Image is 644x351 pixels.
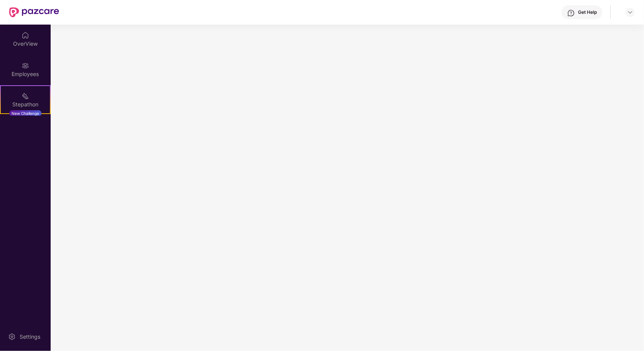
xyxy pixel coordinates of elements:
div: Stepathon [1,101,50,108]
div: Get Help [578,9,597,15]
img: New Pazcare Logo [9,7,59,17]
div: Settings [17,333,43,341]
img: svg+xml;base64,PHN2ZyBpZD0iRHJvcGRvd24tMzJ4MzIiIHhtbG5zPSJodHRwOi8vd3d3LnczLm9yZy8yMDAwL3N2ZyIgd2... [627,9,633,15]
img: svg+xml;base64,PHN2ZyBpZD0iSG9tZSIgeG1sbnM9Imh0dHA6Ly93d3cudzMub3JnLzIwMDAvc3ZnIiB3aWR0aD0iMjAiIG... [21,31,29,39]
div: New Challenge [9,110,41,116]
img: svg+xml;base64,PHN2ZyBpZD0iU2V0dGluZy0yMHgyMCIgeG1sbnM9Imh0dHA6Ly93d3cudzMub3JnLzIwMDAvc3ZnIiB3aW... [8,333,16,341]
img: svg+xml;base64,PHN2ZyBpZD0iRW1wbG95ZWVzIiB4bWxucz0iaHR0cDovL3d3dy53My5vcmcvMjAwMC9zdmciIHdpZHRoPS... [21,62,29,70]
img: svg+xml;base64,PHN2ZyB4bWxucz0iaHR0cDovL3d3dy53My5vcmcvMjAwMC9zdmciIHdpZHRoPSIyMSIgaGVpZ2h0PSIyMC... [21,92,29,100]
img: svg+xml;base64,PHN2ZyBpZD0iSGVscC0zMngzMiIgeG1sbnM9Imh0dHA6Ly93d3cudzMub3JnLzIwMDAvc3ZnIiB3aWR0aD... [567,9,575,17]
